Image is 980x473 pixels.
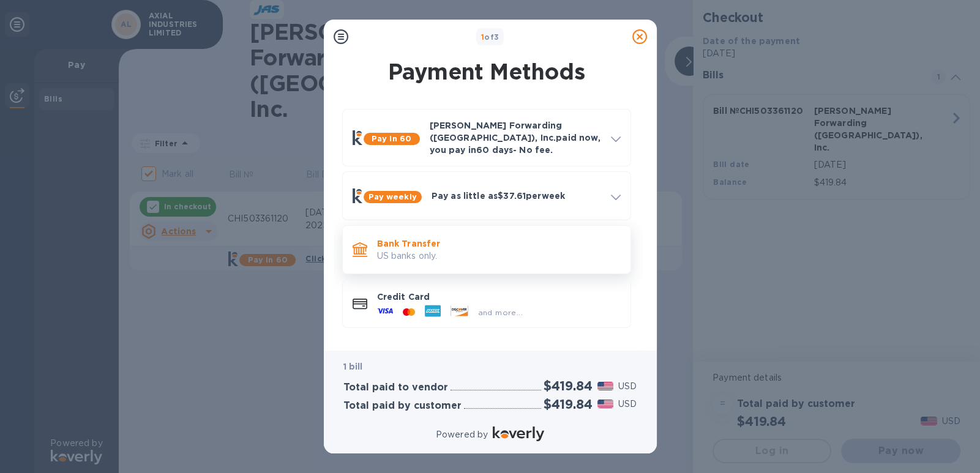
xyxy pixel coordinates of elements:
p: Bank Transfer [377,237,621,250]
h1: Payment Methods [340,59,634,84]
b: Pay weekly [368,192,417,201]
p: Credit Card [377,291,621,303]
h2: $419.84 [544,397,593,412]
p: [PERSON_NAME] Forwarding ([GEOGRAPHIC_DATA]), Inc. paid now, you pay in 60 days - No fee. [430,119,601,156]
span: 1 [481,32,484,42]
p: USD [618,398,637,411]
p: USD [618,380,637,393]
h2: $419.84 [544,378,593,393]
p: Pay as little as $37.61 per week [432,190,601,202]
p: Powered by [436,428,488,441]
h3: Total paid to vendor [343,382,448,393]
p: US banks only. [377,250,621,263]
b: 1 bill [343,362,363,371]
b: Pay in 60 [372,134,411,143]
img: USD [597,382,614,390]
span: and more... [478,308,523,317]
img: Logo [493,426,544,441]
img: USD [597,400,614,408]
b: of 3 [481,32,499,42]
h3: Total paid by customer [343,400,462,412]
